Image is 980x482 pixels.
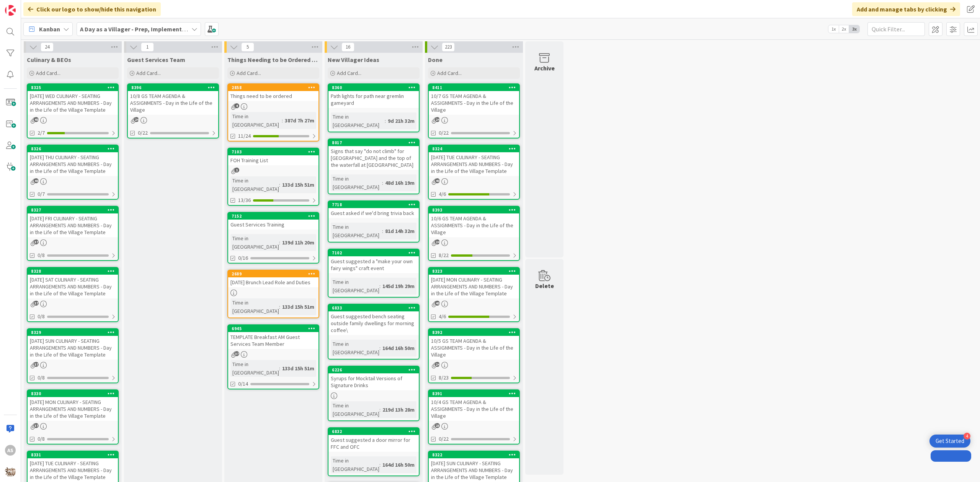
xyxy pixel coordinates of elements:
[28,390,118,397] div: 8330
[442,42,455,52] span: 223
[328,435,419,452] div: Guest suggested a door mirror for FFC and OFC
[828,25,839,33] span: 1x
[429,145,519,152] div: 8324
[28,451,118,482] div: 8331[DATE] TUE CULINARY - SEATING ARRANGEMENTS AND NUMBERS - Day in the Life of the Village Template
[141,42,154,52] span: 1
[429,84,519,91] div: 8411
[432,146,519,151] div: 8324
[128,84,218,115] div: 839610/8 GS TEAM AGENDA & ASSIGNMENTS - Day in the Life of the Village
[328,428,419,435] div: 6832
[929,435,970,448] div: Open Get Started checklist, remaining modules: 4
[228,213,318,220] div: 7152
[230,176,279,193] div: Time in [GEOGRAPHIC_DATA]
[385,117,386,125] span: :
[328,84,419,91] div: 8360
[28,207,118,237] div: 8327[DATE] FRI CULINARY - SEATING ARRANGEMENTS AND NUMBERS - Day in the Life of the Village Template
[535,281,554,290] div: Delete
[228,84,318,91] div: 2858
[38,251,45,259] span: 0/8
[228,148,318,155] div: 7103
[279,181,280,189] span: :
[28,145,118,176] div: 8326[DATE] THU CULINARY - SEATING ARRANGEMENTS AND NUMBERS - Day in the Life of the Village Template
[128,91,218,115] div: 10/8 GS TEAM AGENDA & ASSIGNMENTS - Day in the Life of the Village
[381,461,416,469] div: 164d 16h 50m
[228,277,318,287] div: [DATE] Brunch Lead Role and Duties
[328,428,419,452] div: 6832Guest suggested a door mirror for FFC and OFC
[849,25,859,33] span: 3x
[238,132,251,140] span: 11/24
[383,179,416,187] div: 48d 16h 19m
[41,42,54,52] span: 24
[280,238,316,247] div: 139d 11h 20m
[328,249,419,256] div: 7102
[328,249,419,273] div: 7102Guest suggested a "make your own fairy wings" craft event
[31,146,118,151] div: 8326
[386,117,416,125] div: 9d 21h 32m
[228,91,318,101] div: Things need to be ordered
[128,84,218,91] div: 8396
[28,397,118,421] div: [DATE] MON CULINARY - SEATING ARRANGEMENTS AND NUMBERS - Day in the Life of the Village Template
[279,303,280,311] span: :
[429,336,519,360] div: 10/5 GS TEAM AGENDA & ASSIGNMENTS - Day in the Life of the Village
[383,227,416,235] div: 81d 14h 32m
[429,397,519,421] div: 10/4 GS TEAM AGENDA & ASSIGNMENTS - Day in the Life of the Village
[38,435,45,443] span: 0/8
[332,140,419,145] div: 8017
[331,174,382,191] div: Time in [GEOGRAPHIC_DATA]
[439,435,449,443] span: 0/22
[28,207,118,213] div: 8327
[28,451,118,458] div: 8331
[31,207,118,213] div: 8327
[331,401,379,418] div: Time in [GEOGRAPHIC_DATA]
[228,270,318,287] div: 2689[DATE] Brunch Lead Role and Duties
[31,391,118,396] div: 8330
[38,313,45,321] span: 0/8
[38,374,45,382] span: 0/8
[341,42,354,52] span: 16
[238,380,248,388] span: 0/14
[280,364,316,373] div: 133d 15h 51m
[867,22,925,36] input: Quick Filter...
[439,313,446,321] span: 4/6
[232,85,318,90] div: 2858
[328,91,419,108] div: Path lights for path near gremlin gameyard
[328,366,419,390] div: 6226Syrups for Mocktail Versions of Signature Drinks
[23,2,161,16] div: Click our logo to show/hide this navigation
[429,84,519,115] div: 841110/7 GS TEAM AGENDA & ASSIGNMENTS - Day in the Life of the Village
[839,25,849,33] span: 2x
[429,207,519,213] div: 8393
[331,278,379,295] div: Time in [GEOGRAPHIC_DATA]
[228,270,318,277] div: 2689
[282,116,283,125] span: :
[28,91,118,115] div: [DATE] WED CULINARY - SEATING ARRANGEMENTS AND NUMBERS - Day in the Life of the Village Template
[228,155,318,165] div: FOH Training List
[964,433,970,440] div: 4
[332,367,419,373] div: 6226
[31,330,118,335] div: 8329
[34,178,39,183] span: 40
[429,145,519,176] div: 8324[DATE] TUE CULINARY - SEATING ARRANGEMENTS AND NUMBERS - Day in the Life of the Village Template
[228,332,318,349] div: TEMPLATE Breakfast AM Guest Services Team Member
[28,84,118,91] div: 8325
[5,445,16,456] div: AS
[31,452,118,458] div: 8331
[429,451,519,458] div: 8322
[328,56,379,64] span: New Villager Ideas
[38,129,45,137] span: 2/7
[127,56,185,64] span: Guest Services Team
[227,56,319,64] span: Things Needing to be Ordered - PUT IN CARD, Don't make new card
[36,70,60,77] span: Add Card...
[429,275,519,298] div: [DATE] MON CULINARY - SEATING ARRANGEMENTS AND NUMBERS - Day in the Life of the Village Template
[230,298,279,315] div: Time in [GEOGRAPHIC_DATA]
[328,139,419,170] div: 8017Signs that say "do not climb" for [GEOGRAPHIC_DATA] and the top of the waterfall at [GEOGRAPH...
[429,390,519,397] div: 8391
[28,145,118,152] div: 8326
[328,256,419,273] div: Guest suggested a "make your own fairy wings" craft event
[379,344,381,352] span: :
[328,201,419,208] div: 7718
[429,213,519,237] div: 10/6 GS TEAM AGENDA & ASSIGNMENTS - Day in the Life of the Village
[228,325,318,332] div: 6945
[332,85,419,90] div: 8360
[429,268,519,275] div: 8323
[331,112,385,129] div: Time in [GEOGRAPHIC_DATA]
